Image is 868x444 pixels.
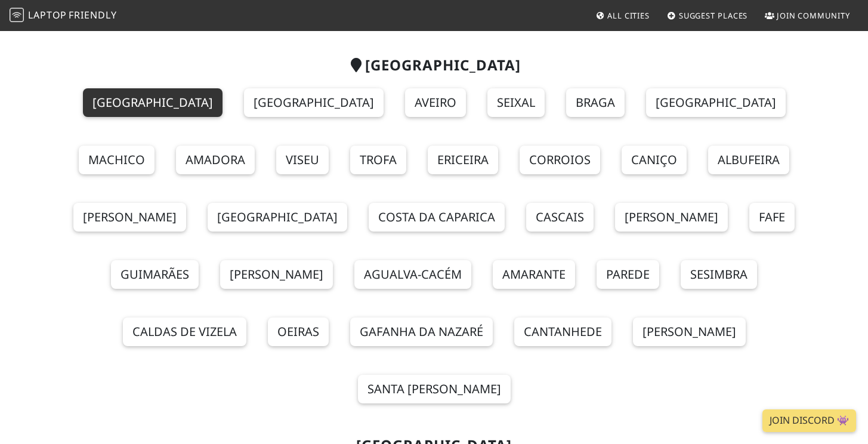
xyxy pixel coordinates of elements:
[662,5,753,26] a: Suggest Places
[708,146,789,174] a: Albufeira
[83,88,223,117] a: [GEOGRAPHIC_DATA]
[111,260,199,289] a: Guimarães
[73,203,186,232] a: [PERSON_NAME]
[777,10,850,21] span: Join Community
[760,5,855,26] a: Join Community
[244,88,384,117] a: [GEOGRAPHIC_DATA]
[526,203,594,232] a: Cascais
[749,203,795,232] a: Fafe
[487,88,545,117] a: Seixal
[28,8,67,21] span: Laptop
[646,88,786,117] a: [GEOGRAPHIC_DATA]
[679,10,748,21] span: Suggest Places
[79,146,155,174] a: Machico
[633,317,746,346] a: [PERSON_NAME]
[176,146,255,174] a: Amadora
[566,88,625,117] a: Braga
[48,57,821,74] h2: [GEOGRAPHIC_DATA]
[268,317,329,346] a: Oeiras
[514,317,611,346] a: Cantanhede
[520,146,600,174] a: Corroios
[622,146,687,174] a: Caniço
[681,260,757,289] a: Sesimbra
[350,146,406,174] a: Trofa
[762,409,856,432] a: Join Discord 👾
[350,317,493,346] a: Gafanha da Nazaré
[354,260,471,289] a: Agualva-Cacém
[597,260,659,289] a: Parede
[358,375,511,403] a: Santa [PERSON_NAME]
[123,317,246,346] a: Caldas de Vizela
[208,203,347,232] a: [GEOGRAPHIC_DATA]
[10,8,24,22] img: LaptopFriendly
[428,146,498,174] a: Ericeira
[276,146,329,174] a: Viseu
[369,203,505,232] a: Costa da Caparica
[615,203,728,232] a: [PERSON_NAME]
[405,88,466,117] a: Aveiro
[493,260,575,289] a: Amarante
[10,5,117,26] a: LaptopFriendly LaptopFriendly
[220,260,333,289] a: [PERSON_NAME]
[607,10,650,21] span: All Cities
[69,8,116,21] span: Friendly
[591,5,654,26] a: All Cities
